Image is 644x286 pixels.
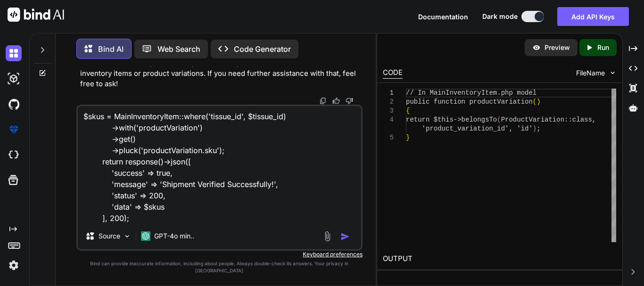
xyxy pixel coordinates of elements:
[6,147,22,163] img: cloudideIcon
[141,231,150,241] img: GPT-4o mini
[418,13,468,21] span: Documentation
[557,7,629,26] button: Add API Keys
[406,116,497,123] span: return $this->belongsTo
[418,12,468,22] button: Documentation
[501,116,596,123] span: ProductVariation::class,
[322,231,333,242] img: attachment
[377,248,622,270] h2: OUTPUT
[406,89,537,97] span: // In MainInventoryItem.php model
[383,115,394,124] div: 4
[383,133,394,142] div: 5
[532,43,541,52] img: preview
[99,231,120,241] p: Source
[76,260,363,274] p: Bind can provide inaccurate information, including about people. Always double-check its answers....
[332,97,340,105] img: like
[6,45,22,61] img: darkChat
[154,231,194,241] p: GPT-4o min..
[482,12,518,21] span: Dark mode
[406,134,410,141] span: }
[8,8,64,22] img: Bind AI
[78,106,361,223] textarea: $skus = MainInventoryItem::where('tissue_id', $tissue_id) ->with('productVariation') ->get() ->pl...
[545,43,570,52] p: Preview
[497,116,501,123] span: (
[6,122,22,138] img: premium
[6,96,22,112] img: githubDark
[383,67,403,79] div: CODE
[406,107,410,114] span: {
[533,125,537,132] span: )
[406,98,533,106] span: public function productVariation
[609,69,617,77] img: chevron down
[537,98,540,106] span: )
[6,71,22,87] img: darkAi-studio
[533,98,537,106] span: (
[597,43,609,52] p: Run
[537,125,540,132] span: ;
[6,257,22,273] img: settings
[346,97,353,105] img: dislike
[422,125,533,132] span: 'product_variation_id', 'id'
[576,68,605,78] span: FileName
[383,98,394,106] div: 2
[123,232,131,240] img: Pick Models
[76,251,363,258] p: Keyboard preferences
[383,106,394,115] div: 3
[383,89,394,98] div: 1
[98,43,124,55] p: Bind AI
[319,97,327,105] img: copy
[157,43,200,55] p: Web Search
[234,43,291,55] p: Code Generator
[340,232,350,241] img: icon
